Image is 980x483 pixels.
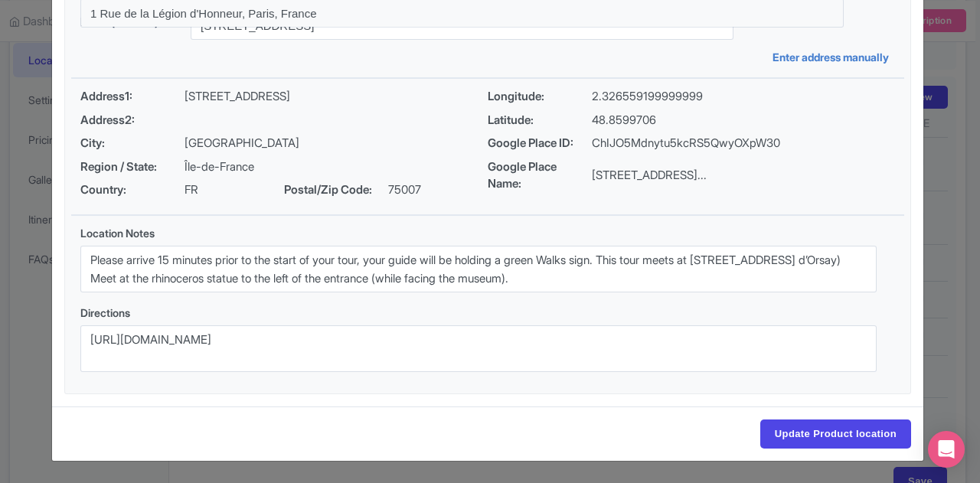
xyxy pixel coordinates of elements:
[80,325,877,372] textarea: [URL][DOMAIN_NAME]
[592,88,703,106] p: 2.326559199999999
[80,112,185,129] span: Address2:
[185,158,254,176] p: Île-de-France
[773,49,895,65] a: Enter address manually
[185,181,198,199] p: FR
[488,112,592,129] span: Latitude:
[80,227,155,240] span: Location Notes
[80,181,185,199] span: Country:
[185,135,299,152] p: [GEOGRAPHIC_DATA]
[185,88,290,106] p: [STREET_ADDRESS]
[592,167,707,184] p: [STREET_ADDRESS]...
[488,88,592,106] span: Longitude:
[760,419,911,449] input: Update Product location
[592,135,780,152] p: ChIJO5Mdnytu5kcRS5QwyOXpW30
[80,246,877,292] textarea: Please arrive 15 minutes prior to the start of your tour, your guide will be holding a green Walk...
[80,306,130,319] span: Directions
[928,431,965,468] div: Open Intercom Messenger
[80,135,185,152] span: City:
[488,135,592,152] span: Google Place ID:
[80,158,185,176] span: Region / State:
[592,112,656,129] p: 48.8599706
[488,158,592,193] span: Google Place Name:
[80,88,185,106] span: Address1:
[388,181,421,199] p: 75007
[284,181,388,199] span: Postal/Zip Code:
